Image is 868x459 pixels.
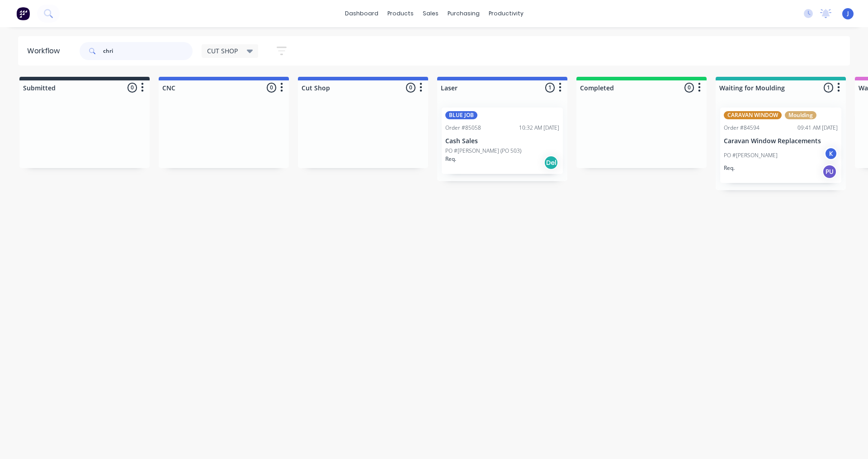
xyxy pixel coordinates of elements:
[724,137,838,145] p: Caravan Window Replacements
[484,7,528,20] div: productivity
[207,46,238,56] span: CUT SHOP
[724,124,759,132] div: Order #84594
[724,151,778,159] p: PO #[PERSON_NAME]
[443,7,484,20] div: purchasing
[445,137,559,145] p: Cash Sales
[785,111,816,119] div: Moulding
[16,7,30,20] img: Factory
[340,7,383,20] a: dashboard
[822,164,837,179] div: PU
[724,111,782,119] div: CARAVAN WINDOW
[824,147,838,160] div: K
[442,108,563,174] div: BLUE JOBOrder #8505810:32 AM [DATE]Cash SalesPO #[PERSON_NAME] (PO 503)Req.Del
[103,42,193,60] input: Search for orders...
[27,46,64,56] div: Workflow
[445,147,521,155] p: PO #[PERSON_NAME] (PO 503)
[847,9,849,18] span: J
[383,7,418,20] div: products
[720,108,841,183] div: CARAVAN WINDOWMouldingOrder #8459409:41 AM [DATE]Caravan Window ReplacementsPO #[PERSON_NAME]KReq.PU
[445,111,477,119] div: BLUE JOB
[445,155,456,163] p: Req.
[797,124,838,132] div: 09:41 AM [DATE]
[724,164,735,172] p: Req.
[445,124,481,132] div: Order #85058
[519,124,559,132] div: 10:32 AM [DATE]
[544,155,558,170] div: Del
[418,7,443,20] div: sales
